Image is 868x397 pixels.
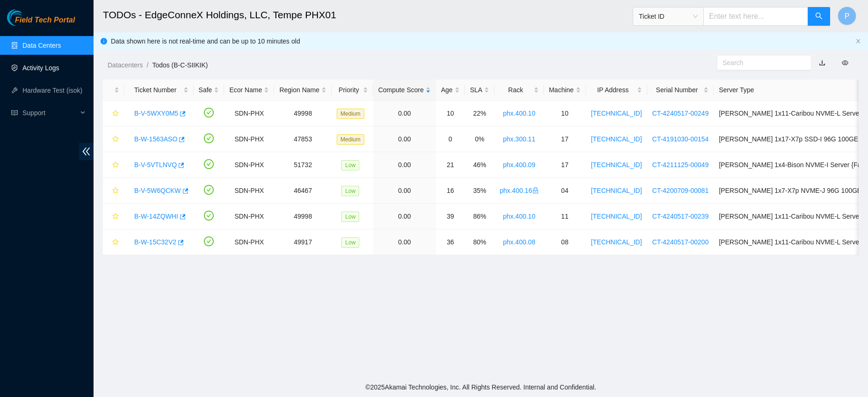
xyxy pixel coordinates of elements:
a: phx.400.10 [503,213,535,220]
a: Activity Logs [22,64,59,72]
a: phx.400.10 [503,110,535,117]
a: CT-4240517-00239 [652,213,709,220]
td: 86% [465,204,494,229]
td: 22% [465,101,494,126]
a: phx.400.16lock [499,187,538,194]
span: close [855,38,861,44]
span: Medium [337,134,364,145]
span: Medium [337,109,364,119]
td: 49998 [274,101,332,126]
a: Akamai TechnologiesField Tech Portal [7,17,75,29]
span: Low [341,212,359,222]
a: phx.300.11 [503,135,535,143]
td: 0.00 [373,126,436,152]
span: Low [341,237,359,248]
button: star [108,132,119,147]
a: CT-4200709-00081 [652,187,709,194]
a: B-W-15C32V2 [134,238,176,246]
a: Todos (B-C-SIIKIK) [152,61,208,69]
input: Search [723,58,798,68]
td: 36 [436,229,465,255]
td: 46% [465,152,494,178]
button: download [812,55,832,70]
td: 0 [436,126,465,152]
td: 17 [544,126,586,152]
td: 51732 [274,152,332,178]
a: B-V-5W6QCKW [134,187,181,194]
td: 35% [465,178,494,204]
td: 39 [436,204,465,229]
a: download [819,59,825,66]
span: lock [532,187,539,194]
td: SDN-PHX [224,152,274,178]
td: 49917 [274,229,332,255]
a: Datacenters [108,61,143,69]
button: star [108,235,119,250]
a: phx.400.09 [503,161,535,169]
span: P [845,10,850,22]
td: 17 [544,152,586,178]
span: star [112,110,119,118]
span: / [146,61,148,69]
td: 0.00 [373,101,436,126]
td: 0% [465,126,494,152]
span: Support [22,103,78,122]
span: Ticket ID [639,9,698,23]
td: 11 [544,204,586,229]
span: Field Tech Portal [15,16,75,25]
span: Low [341,160,359,170]
td: SDN-PHX [224,126,274,152]
span: check-circle [204,236,214,246]
td: 16 [436,178,465,204]
span: star [112,187,119,195]
span: star [112,213,119,221]
td: SDN-PHX [224,229,274,255]
button: star [108,183,119,198]
button: P [838,7,856,25]
a: phx.400.08 [503,238,535,246]
span: check-circle [204,185,214,195]
td: 04 [544,178,586,204]
a: B-V-5VTLNVQ [134,161,177,169]
span: check-circle [204,108,214,118]
td: SDN-PHX [224,204,274,229]
span: double-left [79,143,94,160]
td: 47853 [274,126,332,152]
img: Akamai Technologies [7,9,47,26]
a: [TECHNICAL_ID] [591,135,642,143]
td: 10 [544,101,586,126]
span: Low [341,186,359,196]
input: Enter text here... [703,7,808,26]
footer: © 2025 Akamai Technologies, Inc. All Rights Reserved. Internal and Confidential. [94,377,868,397]
td: SDN-PHX [224,101,274,126]
a: Data Centers [22,42,61,49]
a: CT-4240517-00249 [652,110,709,117]
span: star [112,239,119,246]
a: [TECHNICAL_ID] [591,213,642,220]
a: CT-4191030-00154 [652,135,709,143]
td: 0.00 [373,152,436,178]
td: 0.00 [373,204,436,229]
a: [TECHNICAL_ID] [591,161,642,169]
td: 80% [465,229,494,255]
button: star [108,209,119,224]
span: check-circle [204,133,214,143]
td: 10 [436,101,465,126]
span: search [815,12,823,21]
a: [TECHNICAL_ID] [591,238,642,246]
span: star [112,136,119,143]
a: CT-4240517-00200 [652,238,709,246]
td: 46467 [274,178,332,204]
span: read [11,110,18,116]
a: CT-4211125-00049 [652,161,709,169]
a: Hardware Test (isok) [22,87,82,94]
span: check-circle [204,211,214,221]
td: 49998 [274,204,332,229]
td: 21 [436,152,465,178]
span: check-circle [204,159,214,169]
button: star [108,157,119,172]
a: [TECHNICAL_ID] [591,110,642,117]
a: B-W-14ZQWHI [134,213,178,220]
button: star [108,106,119,121]
button: close [855,38,861,44]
